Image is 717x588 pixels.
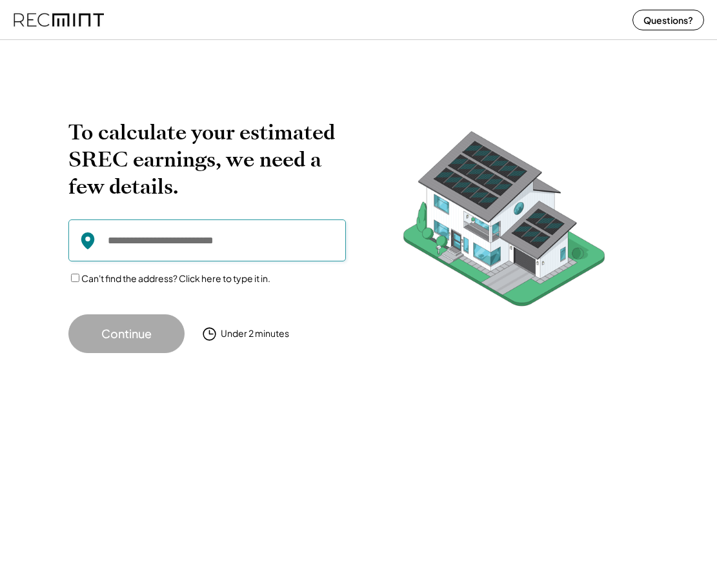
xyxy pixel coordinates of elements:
[221,327,289,340] div: Under 2 minutes
[14,3,104,37] img: recmint-logotype%403x%20%281%29.jpeg
[68,119,346,200] h2: To calculate your estimated SREC earnings, we need a few details.
[632,10,704,30] button: Questions?
[81,272,270,284] label: Can't find the address? Click here to type it in.
[68,314,185,353] button: Continue
[378,119,630,326] img: RecMintArtboard%207.png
